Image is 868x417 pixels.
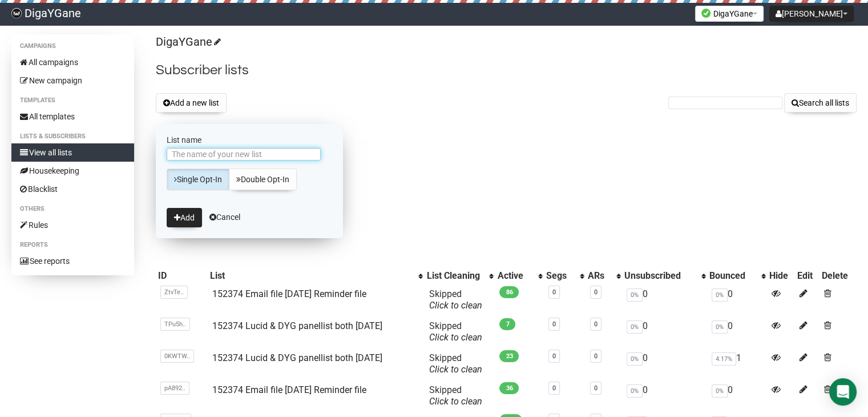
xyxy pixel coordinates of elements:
th: ID: No sort applied, sorting is disabled [156,268,208,284]
span: TPu5h.. [160,318,190,331]
div: Bounced [709,270,756,282]
th: ARs: No sort applied, activate to apply an ascending sort [586,268,622,284]
span: ZtvTe.. [160,286,188,299]
span: 0KWTW.. [160,350,194,363]
a: New campaign [11,71,134,90]
span: Skipped [429,384,482,407]
th: Active: No sort applied, activate to apply an ascending sort [495,268,544,284]
td: 1 [707,348,767,380]
a: 152374 Email file [DATE] Reminder file [212,384,366,395]
span: 23 [499,350,519,362]
a: Double Opt-In [229,169,297,190]
span: 0% [712,384,728,398]
button: DigaYGane [695,6,764,22]
span: 0% [627,288,643,302]
a: 152374 Lucid & DYG panellist both [DATE] [212,352,382,363]
a: Click to clean [429,364,482,375]
a: 0 [552,352,556,360]
li: Templates [11,94,134,107]
th: List: No sort applied, activate to apply an ascending sort [208,268,425,284]
td: 0 [622,348,707,380]
button: Add a new list [156,93,227,113]
input: The name of your new list [167,148,321,161]
li: Lists & subscribers [11,130,134,143]
a: 0 [552,384,556,392]
button: [PERSON_NAME] [769,6,854,22]
th: Edit: No sort applied, sorting is disabled [795,268,819,284]
li: Reports [11,238,134,252]
h2: Subscriber lists [156,60,857,81]
div: Hide [769,270,793,282]
a: 0 [552,288,556,296]
a: View all lists [11,143,134,162]
a: 0 [594,320,597,328]
span: 0% [627,320,643,334]
a: Rules [11,216,134,234]
span: Skipped [429,352,482,375]
span: 86 [499,286,519,298]
span: 0% [627,352,643,366]
td: 0 [707,380,767,412]
li: Others [11,202,134,216]
a: Click to clean [429,332,482,343]
li: Campaigns [11,39,134,53]
a: Housekeeping [11,162,134,180]
a: 0 [594,352,597,360]
td: 0 [622,380,707,412]
div: Open Intercom Messenger [829,378,857,406]
div: Unsubscribed [624,270,696,282]
span: Skipped [429,288,482,311]
div: Segs [546,270,574,282]
th: Hide: No sort applied, sorting is disabled [767,268,796,284]
div: List [210,270,413,282]
span: pA892.. [160,382,189,395]
td: 0 [707,284,767,316]
span: 4.17% [712,352,736,366]
a: 0 [594,384,597,392]
th: Delete: No sort applied, sorting is disabled [819,268,857,284]
a: 152374 Lucid & DYG panellist both [DATE] [212,320,382,331]
a: Click to clean [429,396,482,407]
td: 0 [622,316,707,348]
div: ID [158,270,205,282]
span: 36 [499,382,519,394]
span: 7 [499,318,515,330]
a: All templates [11,107,134,126]
a: See reports [11,252,134,270]
th: List Cleaning: No sort applied, activate to apply an ascending sort [424,268,495,284]
div: ARs [588,270,611,282]
img: f83b26b47af82e482c948364ee7c1d9c [11,8,22,18]
div: Active [497,270,532,282]
a: DigaYGane [156,35,219,49]
span: 0% [627,384,643,398]
a: Click to clean [429,300,482,311]
a: Cancel [209,212,240,222]
div: Delete [822,270,854,282]
th: Unsubscribed: No sort applied, activate to apply an ascending sort [622,268,707,284]
img: favicons [701,9,710,18]
a: All campaigns [11,53,134,71]
td: 0 [622,284,707,316]
span: Skipped [429,320,482,343]
span: 0% [712,288,728,302]
a: 0 [552,320,556,328]
th: Segs: No sort applied, activate to apply an ascending sort [544,268,586,284]
label: List name [167,135,332,145]
button: Search all lists [784,93,857,113]
a: Blacklist [11,180,134,198]
td: 0 [707,316,767,348]
a: 0 [594,288,597,296]
button: Add [167,208,202,227]
a: 152374 Email file [DATE] Reminder file [212,288,366,299]
a: Single Opt-In [167,169,229,190]
span: 0% [712,320,728,334]
th: Bounced: No sort applied, activate to apply an ascending sort [707,268,767,284]
div: Edit [797,270,817,282]
div: List Cleaning [426,270,483,282]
